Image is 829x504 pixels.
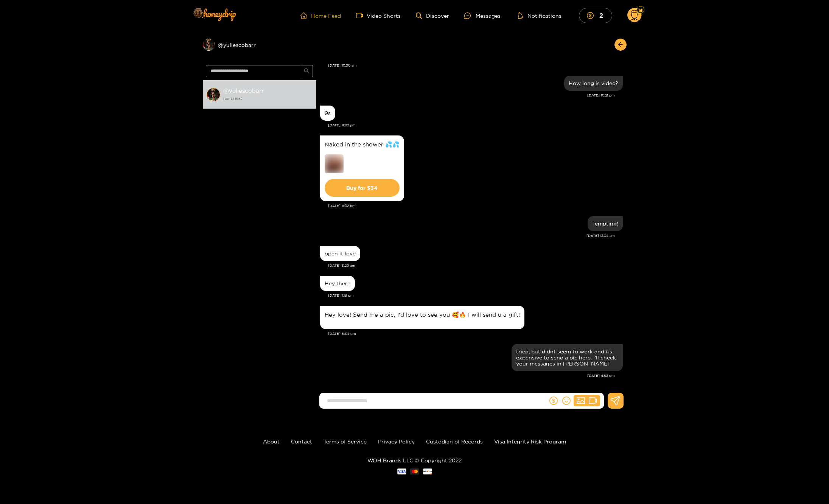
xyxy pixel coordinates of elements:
[320,373,615,378] div: [DATE] 4:52 pm
[320,93,615,98] div: [DATE] 10:21 pm
[516,348,618,367] div: tried, but didnt seem to work and its expensive to send a pic here. i'll check your messages in [...
[592,221,618,227] div: Tempting!
[320,106,335,121] div: May. 27, 11:02 pm
[579,8,612,23] button: 2
[588,216,623,231] div: Jun. 16, 12:34 am
[325,310,520,319] p: Hey love! Send me a pic, I'd love to see you 🥰🔥 I will send u a gift!
[320,233,615,238] div: [DATE] 12:34 am
[325,110,331,116] div: 9s
[328,203,623,208] div: [DATE] 11:02 pm
[356,12,367,19] span: video-camera
[223,87,264,94] strong: @ yuliescobarr
[320,306,524,329] div: Aug. 25, 5:34 pm
[464,11,501,20] div: Messages
[589,397,597,405] span: video-camera
[549,397,558,405] span: dollar
[324,439,367,444] a: Terms of Service
[564,76,623,91] div: May. 27, 10:21 pm
[328,123,623,128] div: [DATE] 11:02 pm
[426,439,483,444] a: Custodian of Records
[300,12,341,19] a: Home Feed
[301,65,313,77] button: search
[325,280,350,286] div: Hey there
[263,439,280,444] a: About
[320,276,355,291] div: Aug. 4, 1:18 pm
[320,135,404,201] div: May. 27, 11:02 pm
[548,395,559,406] button: dollar
[356,12,401,19] a: Video Shorts
[328,331,623,336] div: [DATE] 5:34 pm
[328,63,623,68] div: [DATE] 10:30 am
[207,88,220,101] img: conversation
[223,95,313,102] strong: [DATE] 16:52
[638,8,643,12] img: Fan Level
[587,12,597,19] span: dollar
[304,68,310,75] span: search
[516,12,564,19] button: Notifications
[494,439,566,444] a: Visa Integrity Risk Program
[562,397,571,405] span: smile
[320,246,360,261] div: Jun. 16, 3:20 am
[416,12,449,19] a: Discover
[577,397,585,405] span: picture
[598,11,604,19] mark: 2
[325,250,356,257] div: open it love
[614,39,627,51] button: arrow-left
[328,263,623,268] div: [DATE] 3:20 am
[325,179,400,197] button: Buy for $34
[617,42,623,48] span: arrow-left
[325,140,400,149] p: Naked in the shower 💦💦
[512,344,623,371] div: Aug. 26, 4:52 pm
[203,39,316,51] div: @yuliescobarr
[291,439,312,444] a: Contact
[574,395,600,406] button: picturevideo-camera
[378,439,415,444] a: Privacy Policy
[328,293,623,298] div: [DATE] 1:18 pm
[325,154,344,173] img: preview
[569,80,618,86] div: How long is video?
[300,12,311,19] span: home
